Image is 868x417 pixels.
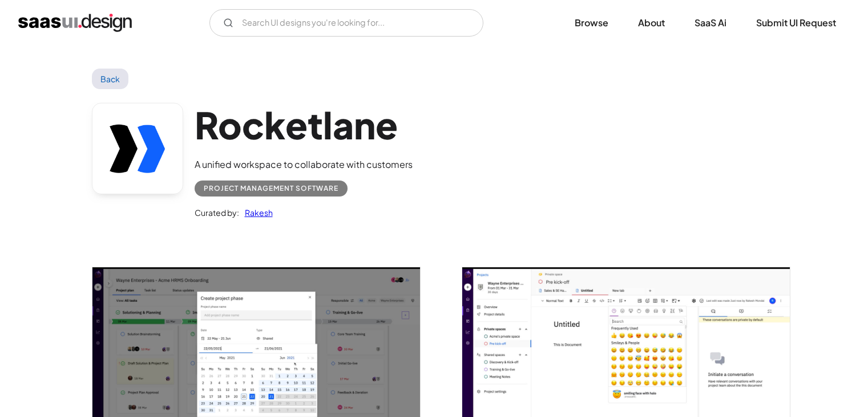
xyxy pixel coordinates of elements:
a: Rakesh [239,206,273,219]
h1: Rocketlane [195,103,413,147]
form: Email Form [209,9,483,37]
a: Back [92,69,129,89]
a: About [624,10,679,35]
div: Curated by: [195,206,239,219]
a: home [18,14,132,32]
a: Submit UI Request [742,10,850,35]
a: Browse [561,10,622,35]
div: A unified workspace to collaborate with customers [195,158,413,171]
input: Search UI designs you're looking for... [209,9,483,37]
div: Project Management Software [204,182,338,195]
a: SaaS Ai [681,10,740,35]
